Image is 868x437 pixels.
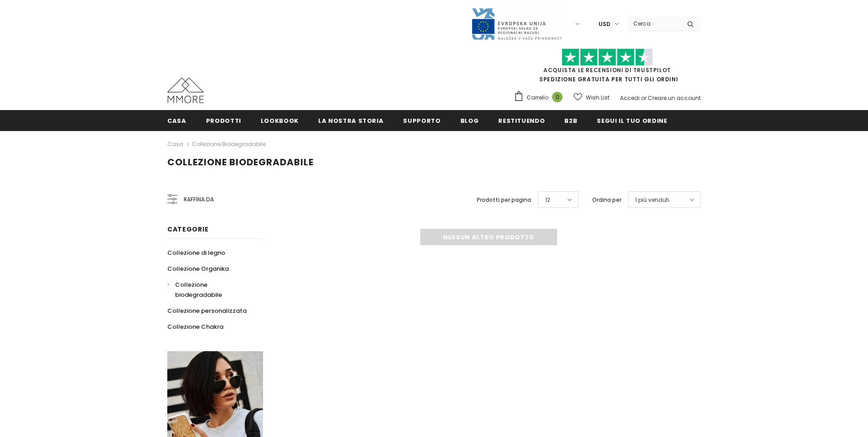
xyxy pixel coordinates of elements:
span: La nostra storia [318,116,383,125]
a: Collezione Chakra [167,319,223,335]
a: Javni Razpis [471,20,562,27]
input: Search Site [628,17,680,30]
a: Prodotti [206,110,241,131]
span: Lookbook [261,116,299,125]
a: Collezione di legno [167,245,225,261]
span: Segui il tuo ordine [597,116,667,125]
a: Lookbook [261,110,299,131]
a: Wish List [573,90,610,105]
a: La nostra storia [318,110,383,131]
span: Collezione personalizzata [167,306,247,315]
a: supporto [403,110,440,131]
label: Prodotti per pagina [477,195,531,205]
span: Raffina da [184,195,214,205]
span: Collezione Organika [167,264,229,273]
span: Casa [167,116,186,125]
span: Collezione di legno [167,248,225,257]
label: Ordina per [592,195,621,205]
span: Carrello [527,93,548,102]
span: Collezione Chakra [167,322,223,331]
a: Creare un account [648,94,701,102]
span: Blog [460,116,479,125]
a: Collezione biodegradabile [167,277,253,303]
span: Wish List [586,93,610,102]
span: Restituendo [498,116,545,125]
a: Casa [167,139,183,150]
span: Collezione biodegradabile [175,280,222,299]
span: SPEDIZIONE GRATUITA PER TUTTI GLI ORDINI [514,53,701,83]
span: Collezione biodegradabile [167,156,314,168]
a: B2B [564,110,577,131]
span: I più venduti [635,195,669,205]
span: 0 [552,92,563,102]
span: Prodotti [206,116,241,125]
span: 12 [545,195,550,205]
a: Collezione personalizzata [167,303,247,319]
a: Restituendo [498,110,545,131]
a: Carrello 0 [514,91,567,105]
a: Blog [460,110,479,131]
span: or [641,94,646,102]
a: Accedi [620,94,640,102]
span: USD [599,20,610,29]
span: B2B [564,116,577,125]
a: Collezione biodegradabile [192,140,266,148]
a: Collezione Organika [167,261,229,277]
span: Categorie [167,225,208,234]
img: Fidati di Pilot Stars [562,48,653,66]
a: Acquista le recensioni di TrustPilot [543,66,671,74]
img: Casi MMORE [167,78,204,103]
img: Javni Razpis [471,7,562,41]
a: Segui il tuo ordine [597,110,667,131]
span: supporto [403,116,440,125]
a: Casa [167,110,186,131]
